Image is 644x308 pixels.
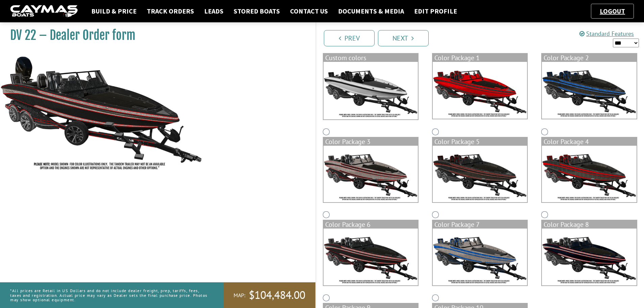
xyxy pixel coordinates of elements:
div: Color Package 8 [542,220,636,229]
span: $104,484.00 [249,288,305,302]
a: Stored Boats [230,7,283,16]
a: Contact Us [287,7,331,16]
a: Next [378,30,429,46]
img: color_package_364.png [324,146,418,203]
img: color_package_369.png [542,229,636,285]
a: Logout [596,7,628,15]
img: color_package_365.png [433,146,527,203]
div: Color Package 6 [324,220,418,229]
h1: DV 22 – Dealer Order form [10,28,299,43]
div: Color Package 5 [433,138,527,146]
div: Color Package 7 [433,220,527,229]
a: Standard Features [579,30,634,38]
img: color_package_366.png [542,146,636,203]
div: Color Package 1 [433,54,527,62]
a: MAP:$104,484.00 [223,282,315,308]
div: Color Package 4 [542,138,636,146]
a: Build & Price [88,7,140,16]
a: Edit Profile [411,7,460,16]
img: DV22-Base-Layer.png [324,62,418,119]
span: MAP: [234,292,245,299]
a: Documents & Media [335,7,407,16]
div: Custom colors [324,54,418,62]
a: Prev [324,30,375,46]
div: Color Package 2 [542,54,636,62]
p: *All prices are Retail in US Dollars and do not include dealer freight, prep, tariffs, fees, taxe... [10,285,208,305]
img: color_package_362.png [433,62,527,119]
img: caymas-dealer-connect-2ed40d3bc7270c1d8d7ffb4b79bf05adc795679939227970def78ec6f6c03838.gif [10,5,78,18]
a: Track Orders [143,7,197,16]
img: color_package_367.png [324,229,418,285]
a: Leads [201,7,227,16]
div: Color Package 3 [324,138,418,146]
img: color_package_368.png [433,229,527,285]
img: color_package_363.png [542,62,636,119]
